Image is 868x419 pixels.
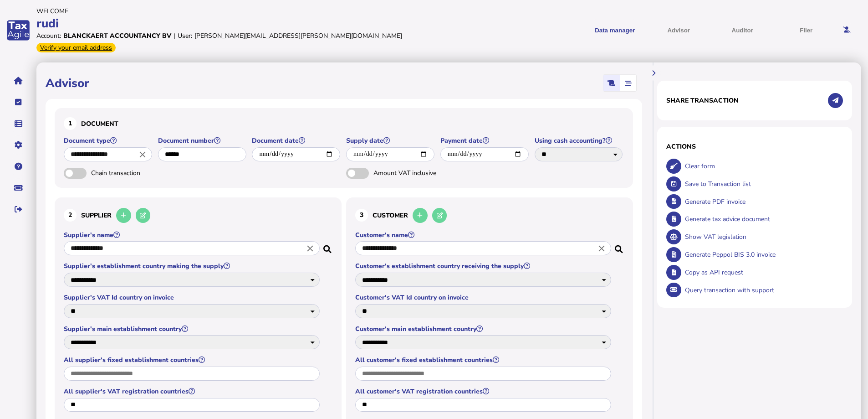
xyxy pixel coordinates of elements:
h3: Supplier [64,207,332,224]
button: Show VAT legislation [666,229,681,244]
mat-button-toggle: Classic scrolling page view [603,75,620,91]
h3: Customer [355,207,624,224]
button: Manage settings [9,135,28,155]
label: Supplier's establishment country making the supply [64,262,321,270]
label: All supplier's VAT registration countries [64,387,321,396]
div: Generate Peppol BIS 3.0 invoice [683,246,843,264]
button: Help pages [9,157,28,176]
div: Generate tax advice document [683,210,843,228]
label: Supplier's main establishment country [64,325,321,333]
div: Generate PDF invoice [683,193,843,211]
label: Document number [158,136,248,145]
div: User: [178,31,192,40]
h1: Share transaction [666,96,739,105]
label: All supplier's fixed establishment countries [64,356,321,364]
div: 1 [64,117,77,130]
button: Generate tax advice document [666,212,681,227]
button: Add a new supplier to the database [116,208,131,223]
button: Copy data as API request body to clipboard [666,265,681,280]
mat-button-toggle: Stepper view [620,75,636,91]
label: Document date [252,136,342,145]
button: Data manager [9,114,28,133]
h1: Actions [666,142,843,151]
button: Edit selected customer in the database [432,208,447,223]
i: Email needs to be verified [843,27,851,33]
div: [PERSON_NAME][EMAIL_ADDRESS][PERSON_NAME][DOMAIN_NAME] [194,31,402,40]
button: Auditor [714,19,771,41]
button: Query transaction with support [666,283,681,298]
button: Shows a dropdown of VAT Advisor options [650,19,707,41]
label: Document type [64,136,153,145]
label: Supplier's name [64,231,321,239]
label: All customer's fixed establishment countries [355,356,613,364]
div: 2 [64,209,77,222]
label: Payment date [440,136,530,145]
button: Edit selected supplier in the database [136,208,151,223]
i: Search for a dummy seller [323,243,332,250]
label: Customer's VAT Id country on invoice [355,293,613,302]
div: Account: [36,31,61,40]
label: Supplier's VAT Id country on invoice [64,293,321,302]
button: Clear form data from invoice panel [666,159,681,174]
label: Supply date [346,136,436,145]
label: Customer's main establishment country [355,325,613,333]
h1: Advisor [46,75,89,91]
button: Add a new customer to the database [413,208,428,223]
i: Search for a dummy customer [615,243,624,250]
button: Shows a dropdown of Data manager options [586,19,643,41]
button: Tasks [9,93,28,112]
div: Clear form [683,157,843,175]
div: Welcome [36,7,434,16]
i: Close [138,149,148,159]
button: Sign out [9,200,28,219]
label: Customer's name [355,231,613,239]
div: Verify your email address [36,43,116,52]
div: | [174,31,175,40]
span: Chain transaction [91,169,187,177]
div: 3 [355,209,368,222]
div: Blanckaert accountancy bv [63,31,171,40]
div: rudi [36,16,434,31]
button: Share transaction [828,93,843,108]
button: Home [9,71,28,90]
label: All customer's VAT registration countries [355,387,613,396]
span: Amount VAT inclusive [373,169,469,177]
app-field: Select a document type [64,136,153,168]
button: Save transaction [666,176,681,191]
i: Close [305,243,315,253]
button: Hide [646,66,661,81]
i: Data manager [15,124,22,124]
menu: navigate products [438,19,835,41]
label: Using cash accounting? [535,136,624,145]
h3: Document [64,117,624,130]
div: Save to Transaction list [683,175,843,193]
button: Generate pdf [666,194,681,209]
i: Close [597,243,607,253]
button: Raise a support ticket [9,178,28,197]
div: Show VAT legislation [683,228,843,246]
div: Copy as API request [683,264,843,281]
div: Query transaction with support [683,281,843,299]
label: Customer's establishment country receiving the supply [355,262,613,270]
button: Filer [777,19,835,41]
